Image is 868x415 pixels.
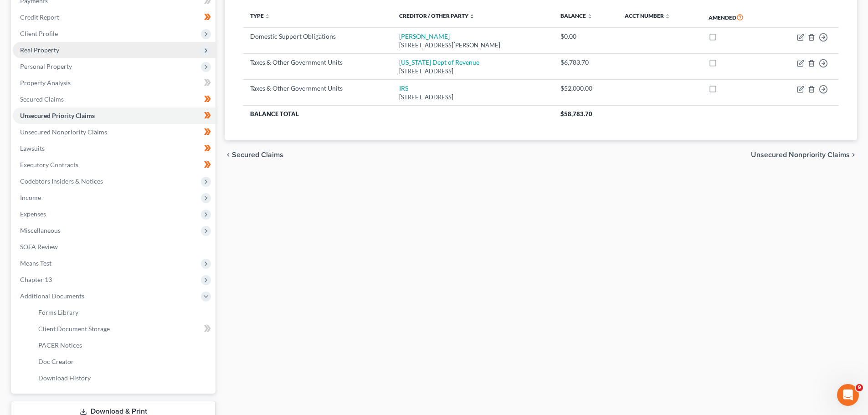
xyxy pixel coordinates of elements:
[250,12,270,19] a: Type unfold_more
[20,46,59,54] span: Real Property
[20,13,59,21] span: Credit Report
[20,161,78,169] span: Executory Contracts
[560,58,611,67] div: $6,783.70
[587,14,592,19] i: unfold_more
[232,151,283,159] span: Secured Claims
[250,32,385,41] div: Domestic Support Obligations
[13,75,216,91] a: Property Analysis
[665,14,670,19] i: unfold_more
[20,243,58,251] span: SOFA Review
[265,14,270,19] i: unfold_more
[31,337,216,354] a: PACER Notices
[38,308,78,316] span: Forms Library
[625,12,670,19] a: Acct Number unfold_more
[399,41,545,50] div: [STREET_ADDRESS][PERSON_NAME]
[751,151,857,159] button: Unsecured Nonpriority Claims chevron_right
[560,32,611,41] div: $0.00
[399,58,479,66] a: [US_STATE] Dept of Revenue
[20,177,103,185] span: Codebtors Insiders & Notices
[701,7,770,28] th: Amended
[225,151,232,159] i: chevron_left
[31,321,216,337] a: Client Document Storage
[399,67,545,76] div: [STREET_ADDRESS]
[20,194,41,201] span: Income
[38,358,74,365] span: Doc Creator
[560,84,611,93] div: $52,000.00
[20,144,45,152] span: Lawsuits
[399,32,450,40] a: [PERSON_NAME]
[20,112,95,119] span: Unsecured Priority Claims
[20,128,107,136] span: Unsecured Nonpriority Claims
[20,276,52,283] span: Chapter 13
[13,124,216,140] a: Unsecured Nonpriority Claims
[837,384,859,406] iframe: Intercom live chat
[250,84,385,93] div: Taxes & Other Government Units
[13,140,216,157] a: Lawsuits
[20,30,58,37] span: Client Profile
[751,151,850,159] span: Unsecured Nonpriority Claims
[20,210,46,218] span: Expenses
[31,370,216,386] a: Download History
[469,14,475,19] i: unfold_more
[20,226,61,234] span: Miscellaneous
[20,259,51,267] span: Means Test
[38,374,91,382] span: Download History
[225,151,283,159] button: chevron_left Secured Claims
[38,341,82,349] span: PACER Notices
[20,79,71,87] span: Property Analysis
[31,354,216,370] a: Doc Creator
[38,325,110,333] span: Client Document Storage
[856,384,863,391] span: 9
[399,84,408,92] a: IRS
[13,108,216,124] a: Unsecured Priority Claims
[20,95,64,103] span: Secured Claims
[13,157,216,173] a: Executory Contracts
[560,110,592,118] span: $58,783.70
[20,62,72,70] span: Personal Property
[20,292,84,300] span: Additional Documents
[243,106,553,122] th: Balance Total
[13,91,216,108] a: Secured Claims
[399,12,475,19] a: Creditor / Other Party unfold_more
[560,12,592,19] a: Balance unfold_more
[31,304,216,321] a: Forms Library
[250,58,385,67] div: Taxes & Other Government Units
[13,239,216,255] a: SOFA Review
[13,9,216,26] a: Credit Report
[399,93,545,102] div: [STREET_ADDRESS]
[850,151,857,159] i: chevron_right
